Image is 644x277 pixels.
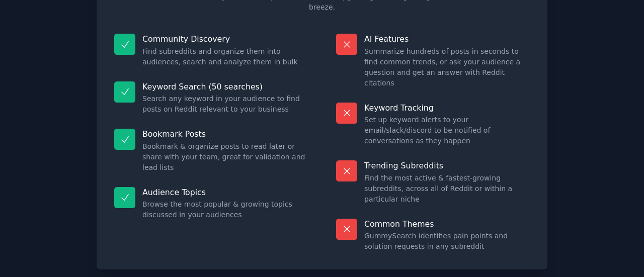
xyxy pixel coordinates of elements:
[142,34,308,44] p: Community Discovery
[364,219,530,229] p: Common Themes
[364,160,530,171] p: Trending Subreddits
[364,46,530,88] dd: Summarize hundreds of posts in seconds to find common trends, or ask your audience a question and...
[364,34,530,44] p: AI Features
[142,187,308,198] p: Audience Topics
[142,141,308,173] dd: Bookmark & organize posts to read later or share with your team, great for validation and lead lists
[364,231,530,252] dd: GummySearch identifies pain points and solution requests in any subreddit
[142,46,308,67] dd: Find subreddits and organize them into audiences, search and analyze them in bulk
[142,129,308,139] p: Bookmark Posts
[364,173,530,205] dd: Find the most active & fastest-growing subreddits, across all of Reddit or within a particular niche
[364,115,530,146] dd: Set up keyword alerts to your email/slack/discord to be notified of conversations as they happen
[142,81,308,92] p: Keyword Search (50 searches)
[364,103,530,113] p: Keyword Tracking
[142,199,308,220] dd: Browse the most popular & growing topics discussed in your audiences
[142,94,308,115] dd: Search any keyword in your audience to find posts on Reddit relevant to your business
